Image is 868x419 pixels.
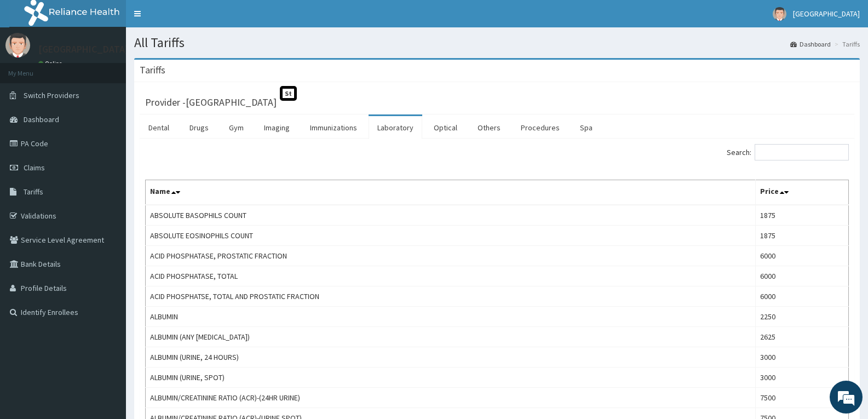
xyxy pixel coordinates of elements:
span: Tariffs [24,187,43,197]
td: ACID PHOSPHATASE, PROSTATIC FRACTION [146,246,756,266]
a: Dashboard [790,39,831,49]
p: [GEOGRAPHIC_DATA] [38,44,129,54]
h3: Provider - [GEOGRAPHIC_DATA] [145,97,277,107]
td: ABSOLUTE EOSINOPHILS COUNT [146,226,756,246]
td: 3000 [755,347,848,368]
div: Chat with us now [57,61,184,76]
input: Search: [755,144,849,160]
td: 6000 [755,266,848,286]
img: User Image [773,7,786,21]
td: 7500 [755,388,848,408]
th: Price [755,180,848,205]
th: Name [146,180,756,205]
a: Optical [425,116,466,139]
span: Switch Providers [24,90,79,100]
img: d_794563401_company_1708531726252_794563401 [20,55,44,82]
a: Imaging [255,116,298,139]
td: ALBUMIN (ANY [MEDICAL_DATA]) [146,327,756,347]
a: Immunizations [301,116,366,139]
span: St [280,86,297,101]
a: Procedures [512,116,568,139]
h3: Tariffs [140,65,165,75]
li: Tariffs [832,39,860,49]
td: ABSOLUTE BASOPHILS COUNT [146,205,756,226]
a: Laboratory [369,116,422,139]
td: 6000 [755,286,848,307]
label: Search: [727,144,849,160]
td: ALBUMIN [146,307,756,327]
h1: All Tariffs [134,36,860,50]
span: Dashboard [24,114,59,124]
a: Dental [140,116,178,139]
a: Spa [571,116,601,139]
a: Others [469,116,509,139]
img: User Image [5,33,30,58]
td: 1875 [755,226,848,246]
td: 1875 [755,205,848,226]
td: 2625 [755,327,848,347]
a: Online [38,60,65,67]
div: Minimize live chat window [180,5,206,32]
td: ALBUMIN (URINE, 24 HOURS) [146,347,756,368]
a: Drugs [181,116,217,139]
a: Gym [220,116,252,139]
textarea: Type your message and hit 'Enter' [5,299,209,337]
span: [GEOGRAPHIC_DATA] [793,9,860,19]
td: ACID PHOSPHATSE, TOTAL AND PROSTATIC FRACTION [146,286,756,307]
td: 3000 [755,368,848,388]
td: ALBUMIN/CREATININE RATIO (ACR)-(24HR URINE) [146,388,756,408]
td: 6000 [755,246,848,266]
td: ALBUMIN (URINE, SPOT) [146,368,756,388]
span: We're online! [64,138,151,249]
span: Claims [24,163,45,173]
td: 2250 [755,307,848,327]
td: ACID PHOSPHATASE, TOTAL [146,266,756,286]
